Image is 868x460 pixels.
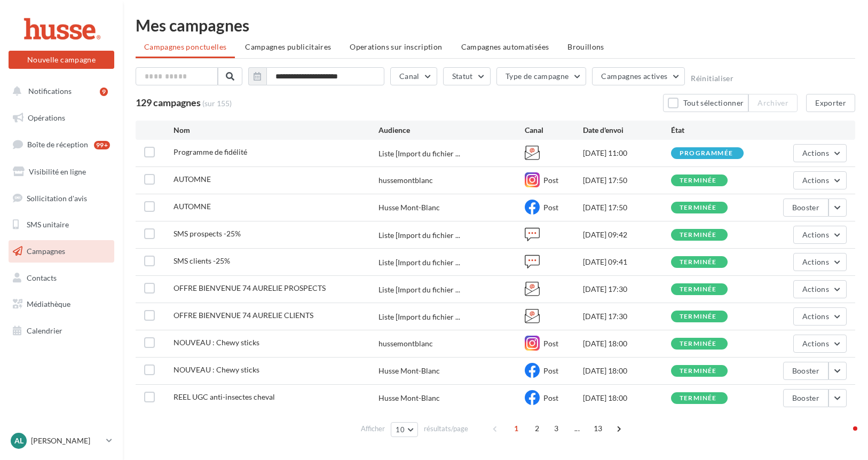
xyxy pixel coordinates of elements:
[6,80,112,102] button: Notifications 9
[691,74,733,83] button: Réinitialiser
[6,293,116,315] a: Médiathèque
[245,42,331,51] span: Campagnes publicitaires
[173,256,230,265] span: SMS clients -25%
[173,392,275,401] span: REEL UGC anti-insectes cheval
[27,299,70,308] span: Médiathèque
[569,420,586,437] span: ...
[6,267,116,289] a: Contacts
[783,362,828,380] button: Booster
[583,311,671,322] div: [DATE] 17:30
[802,148,829,157] span: Actions
[391,422,418,437] button: 10
[793,280,847,298] button: Actions
[173,283,326,292] span: OFFRE BIENVENUE 74 AURELIE PROSPECTS
[802,230,829,239] span: Actions
[793,307,847,326] button: Actions
[14,435,23,446] span: Al
[832,424,857,449] iframe: Intercom live chat
[528,420,546,437] span: 2
[793,171,847,189] button: Actions
[583,393,671,403] div: [DATE] 18:00
[583,202,671,213] div: [DATE] 17:50
[361,424,385,434] span: Afficher
[783,389,828,407] button: Booster
[378,230,460,241] span: Liste [Import du fichier ...
[28,113,65,122] span: Opérations
[6,107,116,129] a: Opérations
[680,150,733,157] div: programmée
[350,42,442,51] span: Operations sur inscription
[424,424,468,434] span: résultats/page
[173,125,378,136] div: Nom
[583,338,671,349] div: [DATE] 18:00
[680,368,717,375] div: terminée
[583,366,671,376] div: [DATE] 18:00
[802,176,829,185] span: Actions
[592,67,685,85] button: Campagnes actives
[378,257,460,268] span: Liste [Import du fichier ...
[548,420,565,437] span: 3
[378,393,440,403] div: Husse Mont-Blanc
[601,72,667,81] span: Campagnes actives
[6,187,116,210] a: Sollicitation d'avis
[793,226,847,244] button: Actions
[671,125,759,136] div: État
[202,98,232,109] span: (sur 155)
[9,431,114,451] a: Al [PERSON_NAME]
[173,175,211,184] span: AUTOMNE
[589,420,607,437] span: 13
[6,133,116,156] a: Boîte de réception99+
[793,253,847,271] button: Actions
[173,338,259,347] span: NOUVEAU : Chewy sticks
[583,125,671,136] div: Date d'envoi
[567,42,604,51] span: Brouillons
[583,229,671,240] div: [DATE] 09:42
[378,312,460,322] span: Liste [Import du fichier ...
[680,395,717,402] div: terminée
[173,229,241,238] span: SMS prospects -25%
[680,259,717,266] div: terminée
[378,338,433,349] div: hussemontblanc
[27,140,88,149] span: Boîte de réception
[378,366,440,376] div: Husse Mont-Blanc
[94,141,110,149] div: 99+
[6,213,116,236] a: SMS unitaire
[378,175,433,186] div: hussemontblanc
[543,176,558,185] span: Post
[173,147,247,156] span: Programme de fidélité
[543,393,558,402] span: Post
[802,257,829,266] span: Actions
[543,203,558,212] span: Post
[390,67,437,85] button: Canal
[583,175,671,186] div: [DATE] 17:50
[27,193,87,202] span: Sollicitation d'avis
[543,339,558,348] span: Post
[663,94,748,112] button: Tout sélectionner
[27,220,69,229] span: SMS unitaire
[583,257,671,267] div: [DATE] 09:41
[378,202,440,213] div: Husse Mont-Blanc
[27,326,62,335] span: Calendrier
[793,335,847,353] button: Actions
[496,67,587,85] button: Type de campagne
[173,365,259,374] span: NOUVEAU : Chewy sticks
[396,425,405,434] span: 10
[680,177,717,184] div: terminée
[27,247,65,256] span: Campagnes
[136,17,855,33] div: Mes campagnes
[378,148,460,159] span: Liste [Import du fichier ...
[680,204,717,211] div: terminée
[793,144,847,162] button: Actions
[583,284,671,295] div: [DATE] 17:30
[802,284,829,294] span: Actions
[173,311,313,320] span: OFFRE BIENVENUE 74 AURELIE CLIENTS
[525,125,583,136] div: Canal
[100,88,108,96] div: 9
[680,313,717,320] div: terminée
[680,340,717,347] div: terminée
[378,284,460,295] span: Liste [Import du fichier ...
[6,320,116,342] a: Calendrier
[136,97,201,108] span: 129 campagnes
[802,339,829,348] span: Actions
[748,94,798,112] button: Archiver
